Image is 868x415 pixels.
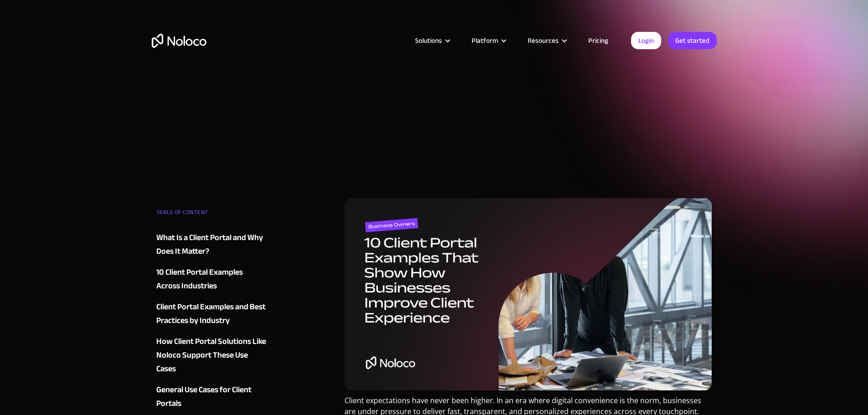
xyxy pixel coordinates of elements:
a: Client Portal Examples and Best Practices by Industry [156,300,267,328]
a: General Use Cases for Client Portals [156,383,267,410]
img: 10 Client Portal Examples That Show How Businesses Improve Client Experience [344,198,712,390]
a: 10 Client Portal Examples Across Industries [156,266,267,293]
a: What Is a Client Portal and Why Does It Matter? [156,231,267,258]
a: Get started [668,32,717,49]
div: Solutions [415,35,442,46]
a: Login [631,32,661,49]
a: How Client Portal Solutions Like Noloco Support These Use Cases [156,335,267,376]
div: TABLE OF CONTENT [156,205,267,224]
div: Resources [528,35,559,46]
div: Platform [460,35,516,46]
div: Platform [472,35,498,46]
div: Resources [516,35,577,46]
a: home [152,34,206,48]
a: Pricing [577,35,620,46]
div: Solutions [404,35,460,46]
